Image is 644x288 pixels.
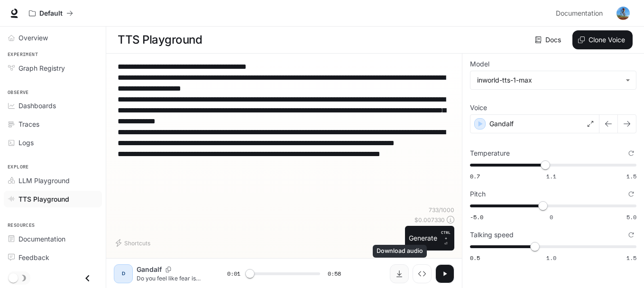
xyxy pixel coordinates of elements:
span: TTS Playground [18,194,69,204]
span: LLM Playground [18,176,70,186]
span: Documentation [556,8,603,19]
span: Feedback [18,252,49,262]
img: User avatar [616,7,630,20]
span: Dark mode toggle [9,272,18,283]
div: inworld-tts-1-max [477,75,621,85]
button: Clone Voice [572,30,633,49]
p: Gandalf [489,119,514,129]
a: TTS Playground [4,191,102,207]
p: ⏎ [441,230,451,247]
span: Logs [18,138,34,148]
a: Graph Registry [4,60,102,76]
p: Voice [470,104,487,111]
a: Feedback [4,249,102,266]
span: 0.7 [470,172,480,180]
p: Talking speed [470,232,514,238]
button: User avatar [614,4,633,23]
span: 1.5 [626,254,636,262]
span: 1.5 [626,172,636,180]
p: Pitch [470,191,486,197]
span: -5.0 [470,213,483,221]
span: 0:58 [328,269,341,279]
span: 5.0 [626,213,636,221]
span: 0 [550,213,553,221]
a: Docs [533,30,565,49]
span: 0:01 [227,269,240,279]
button: Close drawer [77,269,98,288]
p: Default [39,9,63,18]
button: All workspaces [25,4,77,23]
span: 1.0 [546,254,556,262]
p: Gandalf [137,265,162,274]
h1: TTS Playground [118,30,202,49]
a: Overview [4,29,102,46]
div: Download audio [373,245,427,258]
a: Documentation [4,231,102,247]
span: 0.5 [470,254,480,262]
p: Do you feel like fear is stealing your steps? It doesn’t have to be a loud fear. Many times, it’s... [137,274,204,282]
p: Model [470,61,489,67]
div: D [116,266,131,281]
a: Traces [4,116,102,132]
span: Documentation [18,234,65,244]
span: Graph Registry [18,63,65,73]
p: CTRL + [441,230,451,241]
a: Dashboards [4,97,102,114]
button: Reset to default [626,148,636,158]
p: Temperature [470,150,510,157]
a: LLM Playground [4,172,102,189]
span: Overview [18,33,48,43]
a: Logs [4,134,102,151]
button: GenerateCTRL +⏎ [405,226,454,251]
span: Traces [18,119,39,129]
span: Dashboards [18,101,56,111]
button: Shortcuts [114,235,154,251]
button: Download audio [390,264,409,283]
div: inworld-tts-1-max [470,71,636,89]
a: Documentation [552,4,610,23]
button: Reset to default [626,189,636,199]
button: Copy Voice ID [162,267,175,272]
span: 1.1 [546,172,556,180]
button: Inspect [413,264,432,283]
button: Reset to default [626,230,636,240]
